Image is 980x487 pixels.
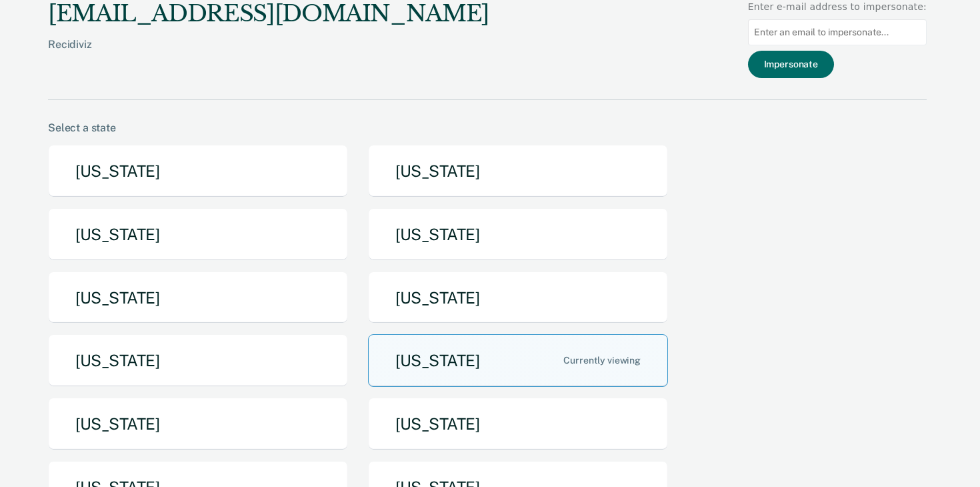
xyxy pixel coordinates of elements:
[48,398,348,450] button: [US_STATE]
[368,398,668,450] button: [US_STATE]
[48,334,348,387] button: [US_STATE]
[368,334,668,387] button: [US_STATE]
[748,51,834,78] button: Impersonate
[368,208,668,261] button: [US_STATE]
[48,38,489,72] div: Recidiviz
[748,19,927,45] input: Enter an email to impersonate...
[368,272,668,324] button: [US_STATE]
[48,145,348,197] button: [US_STATE]
[48,208,348,261] button: [US_STATE]
[48,272,348,324] button: [US_STATE]
[368,145,668,197] button: [US_STATE]
[48,121,927,134] div: Select a state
